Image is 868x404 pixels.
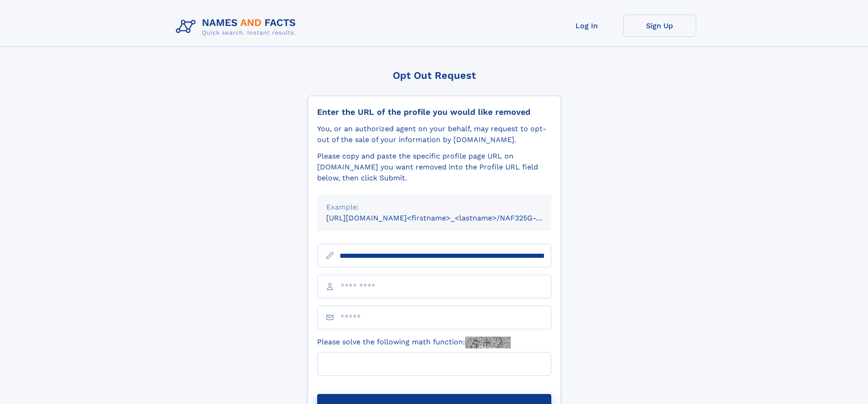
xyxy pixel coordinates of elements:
[326,202,542,213] div: Example:
[172,15,303,39] img: Logo Names and Facts
[317,337,511,348] label: Please solve the following math function:
[317,123,551,145] div: You, or an authorized agent on your behalf, may request to opt-out of the sale of your informatio...
[317,107,551,117] div: Enter the URL of the profile you would like removed
[550,15,623,37] a: Log In
[308,70,561,81] div: Opt Out Request
[623,15,696,37] a: Sign Up
[317,151,551,184] div: Please copy and paste the specific profile page URL on [DOMAIN_NAME] you want removed into the Pr...
[326,214,569,222] small: [URL][DOMAIN_NAME]<firstname>_<lastname>/NAF325G-xxxxxxxx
